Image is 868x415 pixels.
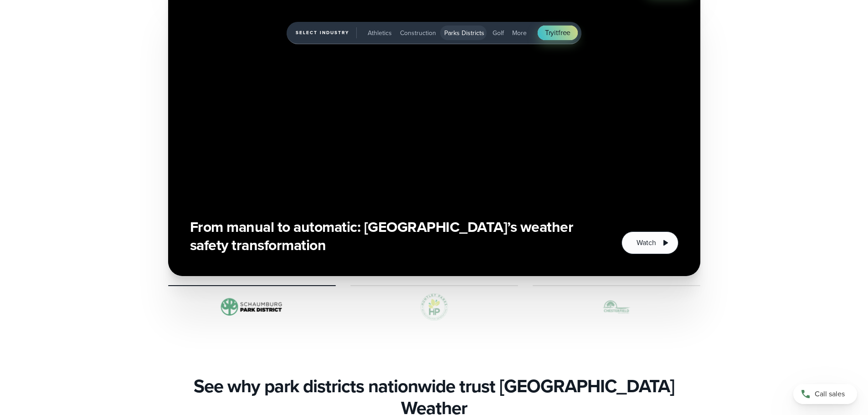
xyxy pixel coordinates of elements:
[512,28,527,38] span: More
[441,26,488,40] button: Parks Districts
[168,293,336,321] img: Schaumburg-Park-District-1.svg
[545,27,570,38] span: Try free
[368,28,392,38] span: Athletics
[554,27,558,38] span: it
[489,26,508,40] button: Golf
[538,26,578,40] a: Tryitfree
[637,237,656,248] span: Watch
[296,27,357,38] span: Select Industry
[533,293,700,321] img: Chesterfield MO Logo
[508,26,530,40] button: More
[793,384,857,404] a: Call sales
[400,28,436,38] span: Construction
[621,231,678,254] button: Watch
[190,218,600,254] h3: From manual to automatic: [GEOGRAPHIC_DATA]’s weather safety transformation
[396,26,440,40] button: Construction
[493,28,504,38] span: Golf
[815,389,845,400] span: Call sales
[444,28,484,38] span: Parks Districts
[364,26,395,40] button: Athletics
